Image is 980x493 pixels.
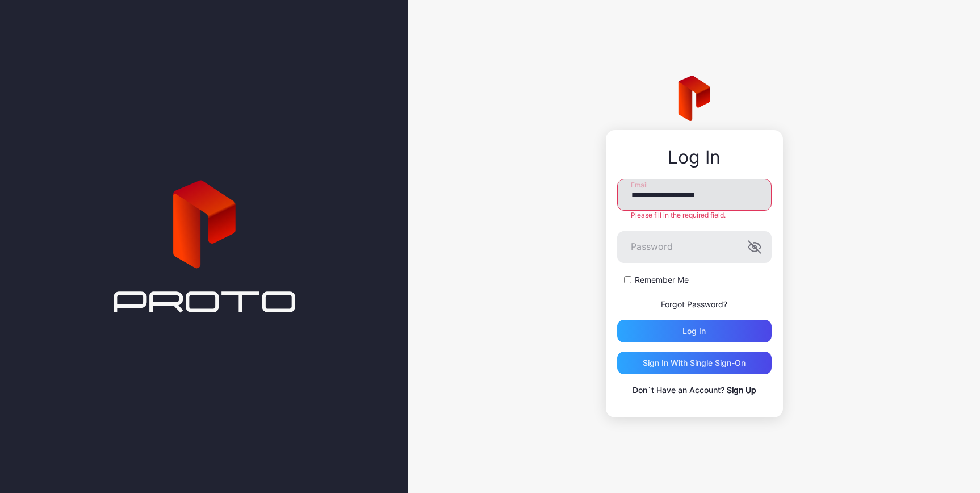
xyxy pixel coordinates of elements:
[643,358,746,367] div: Sign in With Single Sign-On
[748,240,761,254] button: Password
[617,211,772,220] div: Please fill in the required field.
[617,147,772,168] div: Log In
[617,352,772,374] button: Sign in With Single Sign-On
[617,383,772,397] p: Don`t Have an Account?
[682,327,706,336] div: Log in
[617,231,772,263] input: Password
[635,274,689,286] label: Remember Me
[727,385,756,395] a: Sign Up
[617,320,772,342] button: Log in
[617,179,772,211] input: Email
[661,299,727,309] a: Forgot Password?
